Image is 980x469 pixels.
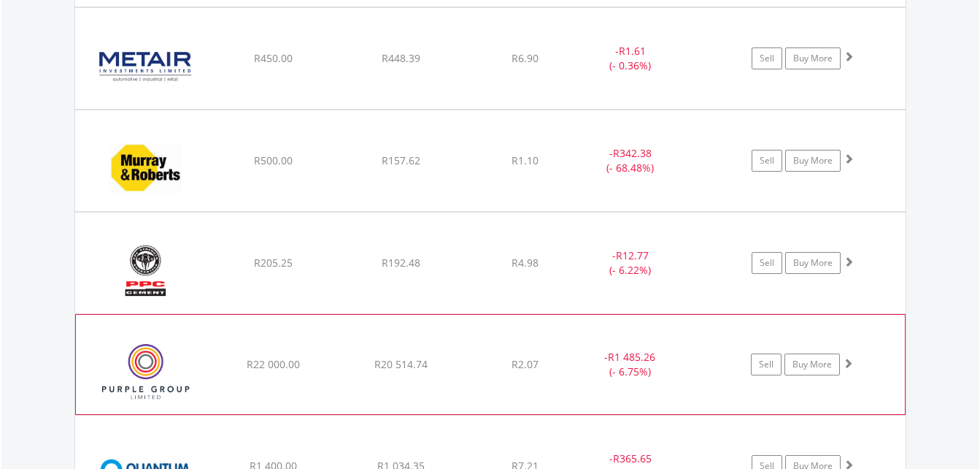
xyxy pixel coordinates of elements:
[382,256,420,270] span: R192.48
[616,248,649,262] span: R12.77
[382,153,420,167] span: R157.62
[83,333,209,411] img: EQU.ZA.PPE.png
[575,350,684,379] div: - (- 6.75%)
[784,354,840,375] a: Buy More
[752,252,782,274] a: Sell
[374,357,428,371] span: R20 514.74
[254,256,293,270] span: R205.25
[576,44,686,73] div: - (- 0.36%)
[608,350,655,364] span: R1 485.26
[752,47,782,69] a: Sell
[254,153,293,167] span: R500.00
[576,146,686,175] div: - (- 68.48%)
[785,252,841,274] a: Buy More
[751,354,782,375] a: Sell
[613,146,652,160] span: R342.38
[576,248,686,278] div: - (- 6.22%)
[82,231,208,310] img: EQU.ZA.PPC.png
[785,47,841,69] a: Buy More
[752,150,782,172] a: Sell
[512,256,539,270] span: R4.98
[785,150,841,172] a: Buy More
[512,357,539,371] span: R2.07
[82,26,208,105] img: EQU.ZA.MTA.png
[619,44,646,58] span: R1.61
[382,51,420,65] span: R448.39
[247,357,300,371] span: R22 000.00
[512,153,539,167] span: R1.10
[512,51,539,65] span: R6.90
[82,129,208,207] img: EQU.ZA.MUR.png
[613,451,652,465] span: R365.65
[254,51,293,65] span: R450.00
